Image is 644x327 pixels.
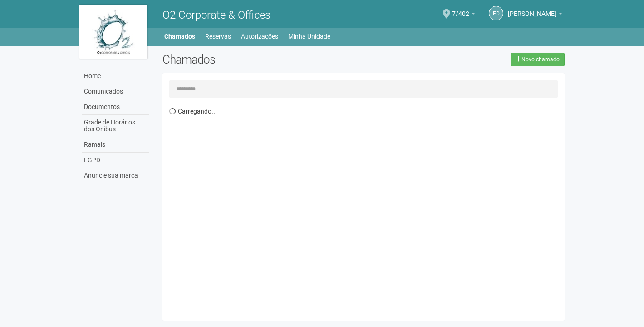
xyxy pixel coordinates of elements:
[82,69,149,84] a: Home
[241,30,278,43] a: Autorizações
[452,11,475,19] a: 7/402
[79,5,147,59] img: logo.jpg
[511,53,565,66] a: Novo chamado
[164,30,195,43] a: Chamados
[82,84,149,99] a: Comunicados
[205,30,231,43] a: Reservas
[162,53,322,66] h2: Chamados
[452,1,469,17] span: 7/402
[82,168,149,183] a: Anuncie sua marca
[508,11,562,19] a: [PERSON_NAME]
[82,99,149,115] a: Documentos
[162,9,270,21] span: O2 Corporate & Offices
[169,103,565,314] div: Carregando...
[288,30,330,43] a: Minha Unidade
[82,115,149,137] a: Grade de Horários dos Ônibus
[508,1,556,17] span: Fabio da Costa Carvalho
[489,6,503,20] a: Fd
[82,153,149,168] a: LGPD
[82,137,149,153] a: Ramais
